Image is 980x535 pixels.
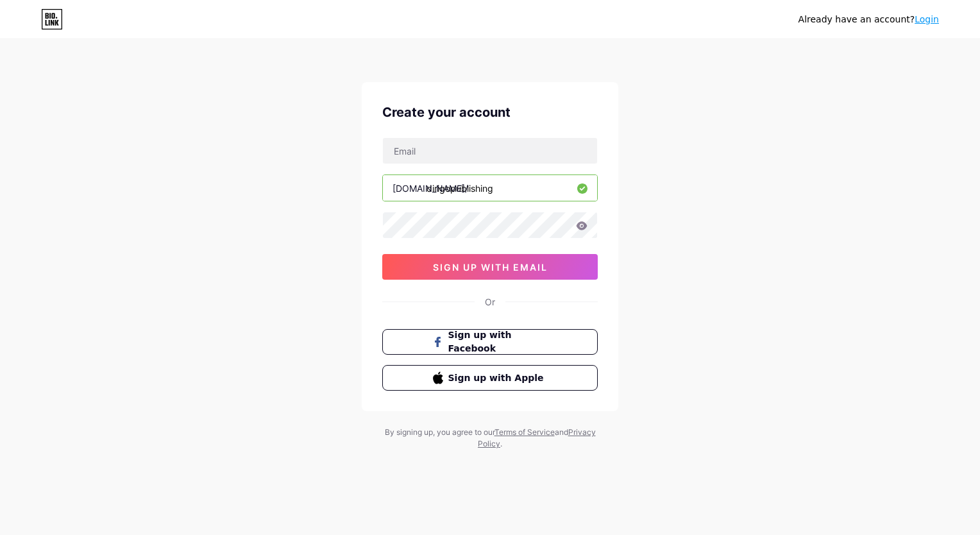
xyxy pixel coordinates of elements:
[798,13,939,26] div: Already have an account?
[382,254,598,280] button: sign up with email
[448,328,548,355] span: Sign up with Facebook
[382,329,598,355] button: Sign up with Facebook
[485,295,495,309] div: Or
[393,182,468,195] div: [DOMAIN_NAME]/
[433,262,548,273] span: sign up with email
[494,427,555,437] a: Terms of Service
[382,365,598,391] button: Sign up with Apple
[381,427,599,450] div: By signing up, you agree to our and .
[382,103,598,122] div: Create your account
[383,138,597,164] input: Email
[448,371,548,385] span: Sign up with Apple
[383,175,597,201] input: username
[915,14,939,24] a: Login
